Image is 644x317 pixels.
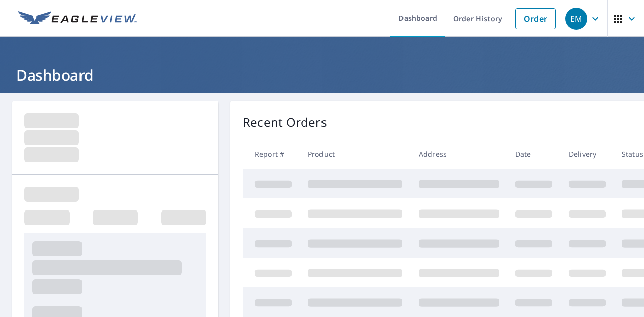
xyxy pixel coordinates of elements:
th: Address [411,139,507,169]
th: Date [507,139,560,169]
th: Report # [243,139,300,169]
p: Recent Orders [243,113,327,131]
div: EM [565,8,587,30]
h1: Dashboard [12,65,632,85]
a: Order [515,8,556,29]
th: Product [300,139,411,169]
img: EV Logo [18,11,137,26]
th: Delivery [560,139,614,169]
